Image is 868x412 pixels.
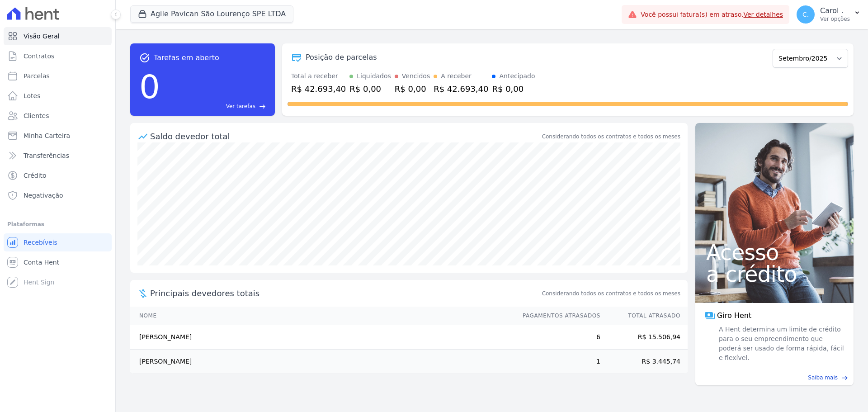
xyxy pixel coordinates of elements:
[130,5,293,23] button: Agile Pavican São Lourenço SPE LTDA
[808,374,838,382] span: Saiba mais
[514,350,601,374] td: 1
[4,47,112,65] a: Contratos
[4,147,112,165] a: Transferências
[601,350,688,374] td: R$ 3.445,74
[4,107,112,125] a: Clientes
[24,91,41,100] span: Lotes
[4,67,112,85] a: Parcelas
[434,83,488,95] div: R$ 42.693,40
[24,238,57,247] span: Recebíveis
[24,32,60,41] span: Visão Geral
[139,52,150,63] span: task_alt
[601,307,688,325] th: Total Atrasado
[7,219,108,230] div: Plataformas
[789,2,868,27] button: C. Carol . Ver opções
[514,307,601,325] th: Pagamentos Atrasados
[743,11,783,18] a: Ver detalhes
[441,71,472,81] div: A receber
[717,310,751,321] span: Giro Hent
[259,103,266,110] span: east
[130,307,514,325] th: Nome
[139,63,160,110] div: 0
[150,130,540,142] div: Saldo devedor total
[4,87,112,105] a: Lotes
[357,71,391,81] div: Liquidados
[24,131,70,140] span: Minha Carteira
[4,253,112,271] a: Conta Hent
[395,83,430,95] div: R$ 0,00
[130,350,514,374] td: [PERSON_NAME]
[24,191,63,200] span: Negativação
[820,6,850,15] p: Carol .
[717,325,844,363] span: A Hent determina um limite de crédito para o seu empreendimento que poderá ser usado de forma ráp...
[492,83,535,95] div: R$ 0,00
[24,151,69,160] span: Transferências
[802,11,809,18] span: C.
[154,52,219,63] span: Tarefas em aberto
[130,325,514,350] td: [PERSON_NAME]
[226,102,255,110] span: Ver tarefas
[306,52,377,63] div: Posição de parcelas
[601,325,688,350] td: R$ 15.506,94
[4,233,112,251] a: Recebíveis
[542,133,680,141] div: Considerando todos os contratos e todos os meses
[24,52,54,61] span: Contratos
[24,171,47,180] span: Crédito
[706,263,843,285] span: a crédito
[4,186,112,204] a: Negativação
[841,374,848,381] span: east
[24,111,49,120] span: Clientes
[820,15,850,23] p: Ver opções
[4,127,112,145] a: Minha Carteira
[150,287,540,299] span: Principais devedores totais
[641,10,783,19] span: Você possui fatura(s) em atraso.
[499,71,535,81] div: Antecipado
[291,83,346,95] div: R$ 42.693,40
[164,102,266,110] a: Ver tarefas east
[4,27,112,45] a: Visão Geral
[542,289,680,298] span: Considerando todos os contratos e todos os meses
[24,258,59,267] span: Conta Hent
[291,71,346,81] div: Total a receber
[701,374,848,382] a: Saiba mais east
[349,83,391,95] div: R$ 0,00
[514,325,601,350] td: 6
[402,71,430,81] div: Vencidos
[24,71,50,81] span: Parcelas
[4,166,112,185] a: Crédito
[706,242,843,263] span: Acesso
